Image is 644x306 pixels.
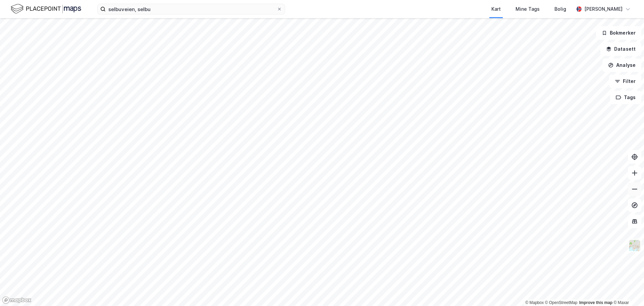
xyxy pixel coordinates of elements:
img: Z [628,239,641,252]
div: [PERSON_NAME] [584,5,623,13]
input: Søk på adresse, matrikkel, gårdeiere, leietakere eller personer [106,4,277,14]
button: Analyse [602,58,641,72]
a: Improve this map [579,300,612,305]
a: Mapbox [525,300,544,305]
iframe: Chat Widget [610,274,644,306]
button: Filter [609,75,641,88]
div: Bolig [554,5,566,13]
button: Datasett [600,42,641,56]
img: logo.f888ab2527a4732fd821a326f86c7f29.svg [11,3,81,15]
button: Bokmerker [596,26,641,40]
div: Kart [491,5,501,13]
a: OpenStreetMap [545,300,578,305]
div: Mine Tags [516,5,540,13]
button: Tags [610,91,641,104]
a: Mapbox homepage [2,296,32,304]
